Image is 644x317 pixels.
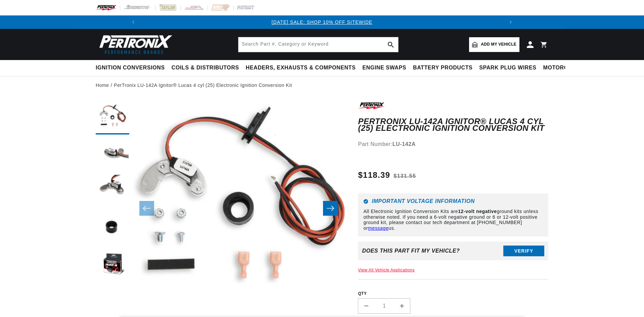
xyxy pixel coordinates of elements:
[476,60,540,76] summary: Spark Plug Wires
[363,209,543,231] p: All Electronic Ignition Conversion Kits are ground kits unless otherwise noted. If you need a 6-v...
[140,18,504,26] div: Announcement
[362,64,406,71] span: Engine Swaps
[383,37,398,52] button: search button
[96,82,548,89] nav: breadcrumbs
[96,33,173,56] img: Pertronix
[96,82,109,89] a: Home
[139,201,154,216] button: Slide left
[359,60,410,76] summary: Engine Swaps
[410,60,476,76] summary: Battery Products
[79,15,565,29] slideshow-component: Translation missing: en.sections.announcements.announcement_bar
[96,175,129,208] button: Load image 3 in gallery view
[323,201,338,216] button: Slide right
[140,18,504,26] div: 1 of 3
[368,225,388,231] a: message
[394,172,416,180] s: $131.55
[458,209,497,214] strong: 12-volt negative
[363,199,543,204] h6: Important Voltage Information
[358,140,548,149] div: Part Number:
[481,41,516,48] span: Add my vehicle
[479,64,536,71] span: Spark Plug Wires
[246,64,356,71] span: Headers, Exhausts & Components
[504,15,517,29] button: Translation missing: en.sections.announcements.next_announcement
[238,37,398,52] input: Search Part #, Category or Keyword
[540,60,587,76] summary: Motorcycle
[358,169,390,181] span: $118.39
[469,37,519,52] a: Add my vehicle
[127,15,140,29] button: Translation missing: en.sections.announcements.previous_announcement
[96,212,129,245] button: Load image 4 in gallery view
[172,64,239,71] span: Coils & Distributors
[272,19,372,25] a: [DATE] SALE: SHOP 10% OFF SITEWIDE
[96,138,129,171] button: Load image 2 in gallery view
[114,82,292,89] a: PerTronix LU-142A Ignitor® Lucas 4 cyl (25) Electronic Ignition Conversion Kit
[393,141,416,147] strong: LU-142A
[358,268,415,272] a: View All Vehicle Applications
[242,60,359,76] summary: Headers, Exhausts & Components
[362,248,460,254] div: Does This part fit My vehicle?
[96,60,168,76] summary: Ignition Conversions
[96,101,344,316] media-gallery: Gallery Viewer
[543,64,583,71] span: Motorcycle
[168,60,242,76] summary: Coils & Distributors
[96,249,129,282] button: Load image 5 in gallery view
[96,64,165,71] span: Ignition Conversions
[358,118,548,132] h1: PerTronix LU-142A Ignitor® Lucas 4 cyl (25) Electronic Ignition Conversion Kit
[96,101,129,135] button: Load image 1 in gallery view
[358,291,548,297] label: QTY
[413,64,472,71] span: Battery Products
[503,246,544,256] button: Verify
